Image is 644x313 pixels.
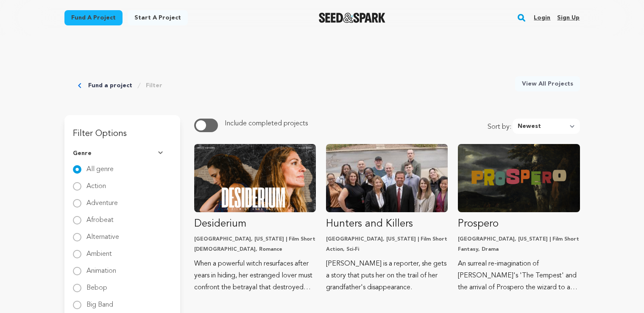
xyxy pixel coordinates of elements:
[326,258,448,294] p: [PERSON_NAME] is a reporter, she gets a story that puts her on the trail of her grandfather's dis...
[194,236,316,243] p: [GEOGRAPHIC_DATA], [US_STATE] | Film Short
[86,295,113,308] label: Big Band
[194,246,316,253] p: [DEMOGRAPHIC_DATA], Romance
[319,13,385,23] img: Seed&Spark Logo Dark Mode
[515,76,580,91] a: View All Projects
[326,144,448,294] a: Fund Hunters and Killers
[225,120,308,127] span: Include completed projects
[458,258,580,294] p: An surreal re-imagination of [PERSON_NAME]'s 'The Tempest' and the arrival of Prospero the wizard...
[146,81,162,90] a: Filter
[64,10,123,25] a: Fund a project
[86,210,114,224] label: Afrobeat
[64,115,180,142] h3: Filter Options
[86,193,118,207] label: Adventure
[128,10,188,25] a: Start a project
[86,159,114,173] label: All genre
[326,217,448,231] p: Hunters and Killers
[86,278,107,291] label: Bebop
[73,142,172,164] button: Genre
[158,151,165,155] img: Seed&Spark Arrow Down Icon
[78,76,162,95] div: Breadcrumb
[194,217,316,231] p: Desiderium
[86,261,116,274] label: Animation
[86,227,119,241] label: Alternative
[194,144,316,294] a: Fund Desiderium
[458,246,580,253] p: Fantasy, Drama
[86,244,112,258] label: Ambient
[534,11,550,25] a: Login
[458,144,580,294] a: Fund Prospero
[557,11,580,25] a: Sign up
[326,236,448,243] p: [GEOGRAPHIC_DATA], [US_STATE] | Film Short
[326,246,448,253] p: Action, Sci-Fi
[488,122,513,134] span: Sort by:
[194,258,316,294] p: When a powerful witch resurfaces after years in hiding, her estranged lover must confront the bet...
[73,149,92,158] span: Genre
[458,236,580,243] p: [GEOGRAPHIC_DATA], [US_STATE] | Film Short
[88,81,132,90] a: Fund a project
[319,13,385,23] a: Seed&Spark Homepage
[458,217,580,231] p: Prospero
[86,176,106,190] label: Action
